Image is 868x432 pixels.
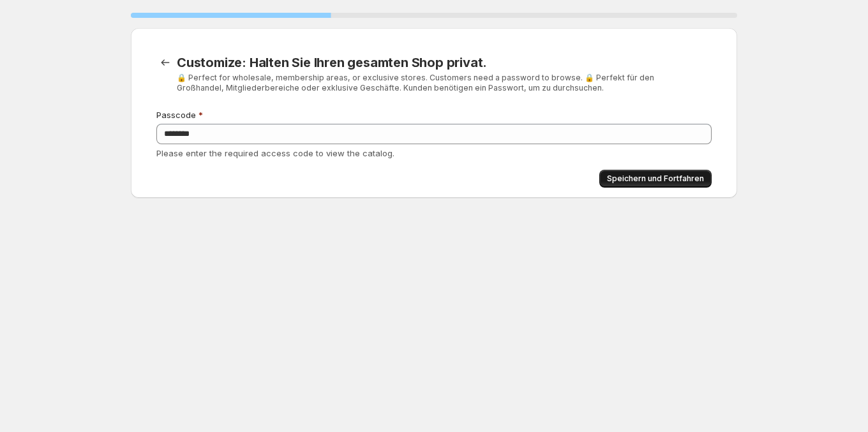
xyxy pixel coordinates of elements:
[156,110,196,120] span: Passcode
[177,73,701,93] p: 🔒 Perfect for wholesale, membership areas, or exclusive stores. Customers need a password to brow...
[156,54,174,71] button: Back to templates
[156,148,394,158] span: Please enter the required access code to view the catalog.
[599,170,712,188] button: Speichern und Fortfahren
[177,55,487,70] span: Customize: Halten Sie Ihren gesamten Shop privat.
[607,174,704,184] span: Speichern und Fortfahren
